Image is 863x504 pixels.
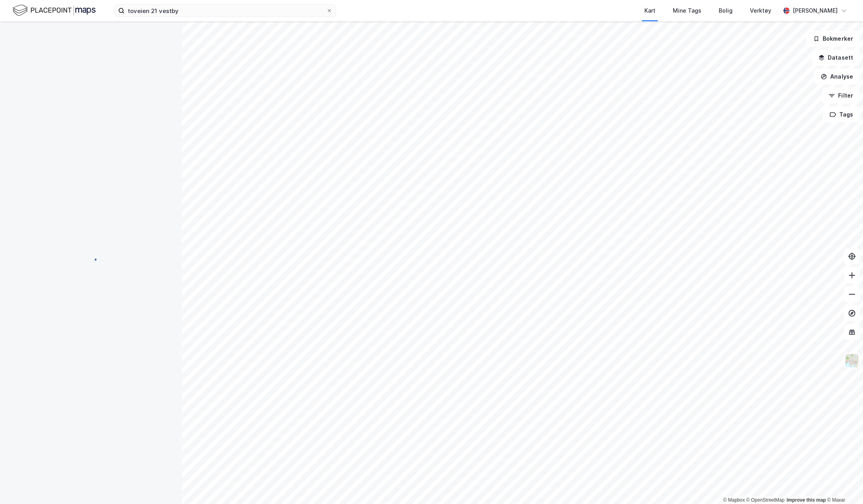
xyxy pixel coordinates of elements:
[844,353,859,368] img: Z
[125,5,326,17] input: Søk på adresse, matrikkel, gårdeiere, leietakere eller personer
[787,497,826,503] a: Improve this map
[750,6,771,15] div: Verktøy
[723,497,745,503] a: Mapbox
[644,6,655,15] div: Kart
[746,497,785,503] a: OpenStreetMap
[793,6,838,15] div: [PERSON_NAME]
[85,252,97,264] img: spinner.a6d8c91a73a9ac5275cf975e30b51cfb.svg
[822,88,860,103] button: Filter
[719,6,733,15] div: Bolig
[823,107,860,122] button: Tags
[673,6,701,15] div: Mine Tags
[812,50,860,66] button: Datasett
[806,31,860,47] button: Bokmerker
[823,466,863,504] iframe: Chat Widget
[13,4,96,17] img: logo.f888ab2527a4732fd821a326f86c7f29.svg
[814,69,860,85] button: Analyse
